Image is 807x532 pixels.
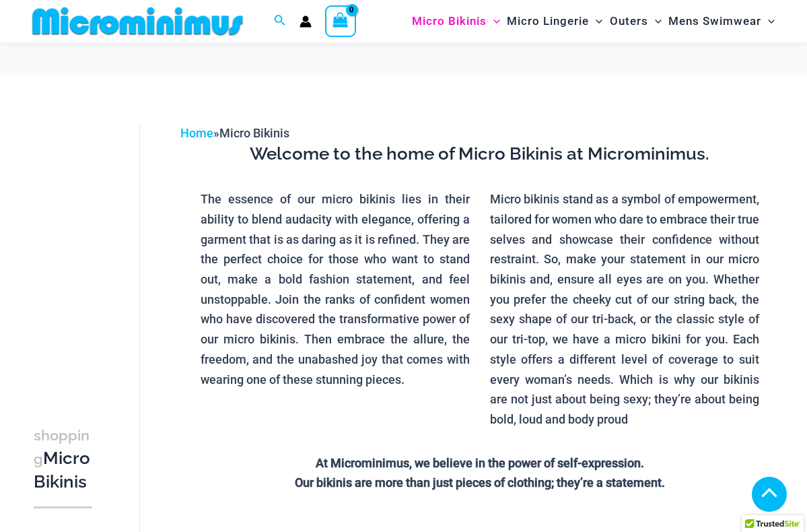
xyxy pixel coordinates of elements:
[180,126,213,140] a: Home
[190,143,769,166] h3: Welcome to the home of Micro Bikinis at Microminimus.
[412,4,487,38] span: Micro Bikinis
[589,4,602,38] span: Menu Toggle
[409,4,503,38] a: Micro BikinisMenu ToggleMenu Toggle
[34,427,90,467] span: shopping
[503,4,606,38] a: Micro LingerieMenu ToggleMenu Toggle
[316,456,644,470] strong: At Microminimus, we believe in the power of self-expression.
[274,13,286,30] a: Search icon link
[300,15,312,28] a: Account icon link
[487,4,500,38] span: Menu Toggle
[325,5,356,36] a: View Shopping Cart, empty
[295,475,665,490] strong: Our bikinis are more than just pieces of clothing; they’re a statement.
[34,424,92,493] h3: Micro Bikinis
[219,126,289,140] span: Micro Bikinis
[665,4,778,38] a: Mens SwimwearMenu ToggleMenu Toggle
[201,189,470,389] p: The essence of our micro bikinis lies in their ability to blend audacity with elegance, offering ...
[27,6,248,36] img: MM SHOP LOGO FLAT
[606,4,665,38] a: OutersMenu ToggleMenu Toggle
[648,4,662,38] span: Menu Toggle
[180,126,289,140] span: »
[668,4,761,38] span: Mens Swimwear
[610,4,648,38] span: Outers
[490,189,759,429] p: Micro bikinis stand as a symbol of empowerment, tailored for women who dare to embrace their true...
[507,4,589,38] span: Micro Lingerie
[407,2,780,40] nav: Site Navigation
[761,4,775,38] span: Menu Toggle
[34,112,155,382] iframe: TrustedSite Certified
